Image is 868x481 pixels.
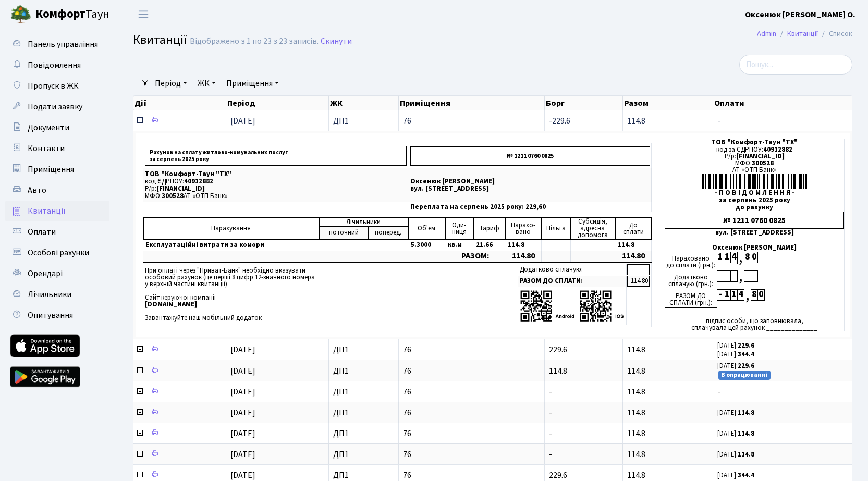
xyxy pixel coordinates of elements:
a: Квитанції [5,201,109,221]
span: ДП1 [333,429,394,438]
span: [DATE] [230,407,255,418]
a: Пропуск в ЖК [5,76,109,96]
p: вул. [STREET_ADDRESS] [410,186,650,192]
span: -229.6 [549,115,570,127]
a: Авто [5,180,109,201]
a: Оксенюк [PERSON_NAME] О. [745,8,855,21]
p: Р/р: [145,186,407,192]
small: [DATE]: [717,361,754,371]
span: 76 [403,117,541,125]
span: 300528 [162,191,184,201]
div: 4 [737,289,744,301]
div: Оксенюк [PERSON_NAME] [665,244,844,251]
div: 1 [724,289,730,301]
span: Повідомлення [28,59,81,71]
span: 114.8 [549,365,567,377]
span: 76 [403,429,541,438]
span: 114.8 [627,428,645,439]
div: РАЗОМ ДО СПЛАТИ (грн.): [665,289,717,308]
div: 1 [724,252,730,263]
span: 114.8 [627,449,645,460]
b: Комфорт [35,6,85,22]
a: Admin [757,28,776,39]
td: Оди- ниця [445,218,473,239]
td: Нарахування [143,218,319,239]
span: 40912882 [763,145,792,154]
b: 114.8 [738,450,754,459]
a: Приміщення [5,159,109,180]
a: Контакти [5,138,109,159]
span: 76 [403,388,541,396]
span: ДП1 [333,388,394,396]
div: 0 [757,289,764,301]
a: Приміщення [222,75,283,92]
span: - [549,386,552,398]
a: Панель управління [5,34,109,55]
span: 229.6 [549,470,567,481]
td: РАЗОМ ДО СПЛАТИ: [518,276,627,287]
b: 229.6 [738,341,754,350]
span: ДП1 [333,346,394,354]
div: Додатково сплачую (грн.): [665,270,717,289]
span: [DATE] [230,365,255,377]
div: - [717,289,724,301]
td: Субсидія, адресна допомога [570,218,615,239]
div: до рахунку [665,204,844,211]
span: 114.8 [627,115,645,127]
span: Пропуск в ЖК [28,80,79,92]
small: [DATE]: [717,341,754,350]
span: [FINANCIAL_ID] [736,152,785,161]
td: Нарахо- вано [505,218,542,239]
div: за серпень 2025 року [665,197,844,204]
td: Об'єм [408,218,445,239]
span: [DATE] [230,115,255,127]
span: [DATE] [230,470,255,481]
span: 114.8 [627,470,645,481]
th: Дії [133,96,226,110]
span: [FINANCIAL_ID] [156,184,205,193]
span: [DATE] [230,449,255,460]
span: ДП1 [333,367,394,375]
span: ДП1 [333,450,394,459]
b: 114.8 [738,429,754,438]
a: Опитування [5,305,109,326]
div: ТОВ "Комфорт-Таун "ТХ" [665,139,844,146]
small: [DATE]: [717,350,754,359]
span: - [717,117,848,125]
span: Опитування [28,310,73,321]
nav: breadcrumb [741,23,868,45]
span: Таун [35,6,109,23]
span: Панель управління [28,39,98,50]
td: Додатково сплачую: [518,264,627,275]
a: Оплати [5,221,109,242]
div: , [737,270,744,282]
td: 5.3000 [408,239,445,251]
div: 1 [730,289,737,301]
a: Повідомлення [5,55,109,76]
span: 76 [403,471,541,479]
small: В опрацюванні [718,371,771,380]
th: Період [226,96,329,110]
span: - [717,388,848,396]
span: ДП1 [333,471,394,479]
b: Оксенюк [PERSON_NAME] О. [745,9,855,20]
span: 114.8 [627,407,645,418]
small: [DATE]: [717,408,754,417]
li: Список [818,28,852,40]
div: Нараховано до сплати (грн.): [665,252,717,270]
span: Квитанції [28,205,66,217]
span: ДП1 [333,409,394,417]
span: 300528 [752,158,774,168]
a: Квитанції [787,28,818,39]
div: 8 [751,289,757,301]
small: [DATE]: [717,471,754,480]
div: 1 [717,252,724,263]
p: Оксенюк [PERSON_NAME] [410,178,650,185]
div: 4 [730,252,737,263]
p: код ЄДРПОУ: [145,178,407,185]
td: РАЗОМ: [445,251,505,262]
td: Тариф [473,218,505,239]
div: 0 [751,252,757,263]
span: [DATE] [230,386,255,398]
a: ЖК [193,75,220,92]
